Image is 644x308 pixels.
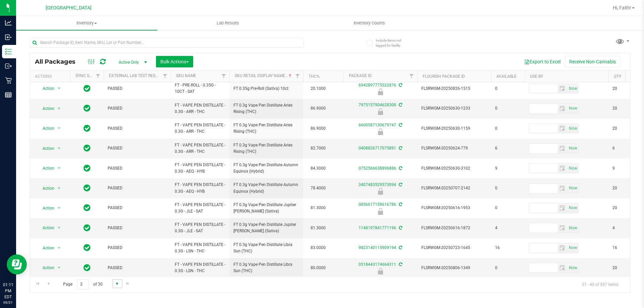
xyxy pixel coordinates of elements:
[567,124,578,133] span: select
[612,105,638,112] span: 20
[495,105,521,112] span: 0
[176,73,196,78] a: SKU Name
[5,63,12,69] inline-svg: Outbound
[5,19,12,26] inline-svg: Analytics
[342,268,418,274] div: Newly Received
[37,84,55,93] span: Action
[33,279,43,288] a: Go to the first page
[398,245,402,250] span: Sync from Compliance System
[495,125,521,132] span: 0
[557,104,567,113] span: select
[612,185,638,191] span: 20
[108,125,167,132] span: PASSED
[37,104,55,113] span: Action
[567,203,579,213] span: Set Current date
[307,223,329,233] span: 81.3000
[35,74,67,79] div: Actions
[421,225,487,231] span: FLSRWGM-20250616-1872
[233,261,299,274] span: FT 0.3g Vape Pen Distillate Libra Sun (THC)
[108,245,167,251] span: PASSED
[55,243,63,253] span: select
[299,16,440,30] a: Inventory Counts
[233,142,299,155] span: FT 0.3g Vape Pen Distillate Aries Rising (THC)
[55,203,63,213] span: select
[75,73,101,78] a: Sync Status
[495,245,521,251] span: 16
[84,84,91,93] span: In Sync
[567,164,579,173] span: Set Current date
[567,84,579,94] span: Set Current date
[342,128,418,135] div: Newly Received
[612,165,638,172] span: 9
[233,122,299,135] span: FT 0.3g Vape Pen Distillate Aries Rising (THC)
[233,102,299,115] span: FT 0.3g Vape Pen Distillate Aries Rising (THC)
[175,82,225,95] span: FT - PRE-ROLL - 0.35G - 10CT - SAT
[307,183,329,193] span: 78.4000
[557,223,567,233] span: select
[612,205,638,211] span: 20
[108,185,167,191] span: PASSED
[612,265,638,271] span: 20
[175,122,225,135] span: FT - VAPE PEN DISTILLATE - 0.3G - ARR - THC
[55,124,63,133] span: select
[84,203,91,212] span: In Sync
[233,182,299,194] span: FT 0.3g Vape Pen Distillate Autumn Equinox (Hybrid)
[175,242,225,254] span: FT - VAPE PEN DISTILLATE - 0.3G - LSN - THC
[359,245,396,250] a: 9823140115909194
[37,263,55,272] span: Action
[57,279,108,290] span: Page of 30
[55,144,63,153] span: select
[520,56,565,67] button: Export to Excel
[359,166,396,171] a: 0752566638896886
[84,223,91,233] span: In Sync
[175,182,225,194] span: FT - VAPE PEN DISTILLATE - 0.3G - AEQ - HYB
[421,185,487,191] span: FLSRWGM-20250707-2142
[612,85,638,92] span: 20
[37,203,55,213] span: Action
[5,48,12,55] inline-svg: Inventory
[35,58,82,65] span: All Packages
[567,263,578,272] span: select
[557,243,567,253] span: select
[55,263,63,272] span: select
[160,70,171,82] a: Filter
[84,243,91,252] span: In Sync
[421,245,487,251] span: FLSRWGM-20250723-1645
[359,83,396,87] a: 6942897775522876
[567,263,579,273] span: Set Current date
[406,70,417,82] a: Filter
[398,166,402,171] span: Sync from Compliance System
[342,108,418,115] div: Newly Received
[421,165,487,172] span: FLSRWGM-20250630-3102
[567,124,579,133] span: Set Current date
[567,223,578,233] span: select
[123,279,133,288] a: Go to the last page
[84,263,91,272] span: In Sync
[423,74,465,79] a: Flourish Package ID
[84,124,91,133] span: In Sync
[421,265,487,271] span: FLSRWGM-20250806-1349
[557,144,567,153] span: select
[349,73,372,78] a: Package ID
[398,202,402,207] span: Sync from Compliance System
[108,265,167,271] span: PASSED
[218,70,229,82] a: Filter
[77,279,89,290] input: 2
[567,183,579,193] span: Set Current date
[421,105,487,112] span: FLSRWGM-20250630-1233
[233,85,299,92] span: FT 0.35g Pre-Roll (Sativa) 10ct
[109,73,162,78] a: External Lab Test Result
[421,125,487,132] span: FLSRWGM-20250630-1159
[175,142,225,155] span: FT - VAPE PEN DISTILLATE - 0.3G - ARR - THC
[3,300,13,305] p: 09/21
[233,222,299,234] span: FT 0.3g Vape Pen Distillate Jupiter [PERSON_NAME] (Sativa)
[16,20,157,26] span: Inventory
[93,70,104,82] a: Filter
[495,205,521,211] span: 0
[421,205,487,211] span: FLSRWGM-20250616-1953
[37,124,55,133] span: Action
[235,73,293,78] a: Sku Retail Display Name
[557,203,567,213] span: select
[495,165,521,172] span: 9
[359,146,396,150] a: 0408826717075891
